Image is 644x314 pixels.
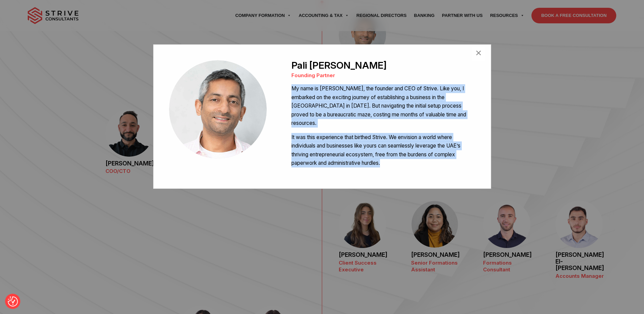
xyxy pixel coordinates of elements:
p: Pali [PERSON_NAME] [291,60,475,71]
img: Revisit consent button [8,296,18,307]
p: Founding Partner [291,72,475,79]
button: Close modal [472,47,485,61]
p: It was this experience that birthed Strive. We envision a world where individuals and businesses ... [291,133,475,167]
p: My name is [PERSON_NAME], the founder and CEO of Strive. Like you, I embarked on the exciting jou... [291,84,475,128]
button: Consent Preferences [8,296,18,307]
span: × [475,47,482,61]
